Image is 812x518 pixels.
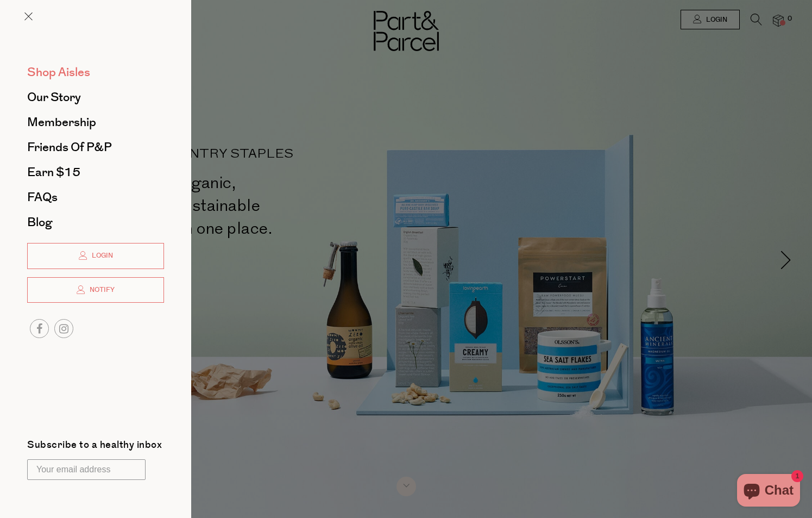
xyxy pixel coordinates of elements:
[27,114,96,131] span: Membership
[27,89,81,106] span: Our Story
[27,139,112,156] span: Friends of P&P
[27,243,164,269] a: Login
[27,116,164,128] a: Membership
[27,164,80,181] span: Earn $15
[27,141,164,153] a: Friends of P&P
[27,440,162,454] label: Subscribe to a healthy inbox
[27,66,164,78] a: Shop Aisles
[27,277,164,303] a: Notify
[27,91,164,103] a: Our Story
[27,459,146,480] input: Your email address
[27,64,90,81] span: Shop Aisles
[27,216,164,228] a: Blog
[27,166,164,178] a: Earn $15
[27,189,58,206] span: FAQs
[27,214,52,231] span: Blog
[87,285,115,295] span: Notify
[89,251,113,260] span: Login
[734,474,803,509] inbox-online-store-chat: Shopify online store chat
[27,191,164,203] a: FAQs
